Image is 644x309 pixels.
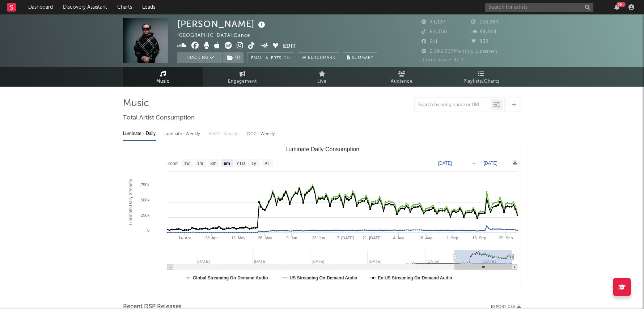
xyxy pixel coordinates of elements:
[193,275,268,280] text: Global Streaming On-Demand Audio
[463,77,499,86] span: Playlists/Charts
[362,67,441,87] a: Audience
[123,128,156,140] div: Luminate - Daily
[282,67,362,87] a: Live
[141,198,149,202] text: 500k
[391,77,413,86] span: Audience
[317,77,327,86] span: Live
[441,67,521,87] a: Playlists/Charts
[203,67,282,87] a: Engagement
[141,183,149,187] text: 750k
[378,275,452,280] text: Ex-US Streaming On-Demand Audio
[285,146,360,152] text: Luminate Daily Consumption
[491,305,521,309] button: Export CSV
[223,52,244,63] span: ( 1 )
[471,30,497,34] span: 54,344
[177,31,267,40] div: [GEOGRAPHIC_DATA] | Dance
[247,52,294,63] button: Email AlertsOn
[164,128,202,140] div: Luminate - Weekly
[236,161,245,166] text: YTD
[471,161,476,166] text: →
[177,52,223,63] button: Tracking
[421,20,446,25] span: 43,137
[312,236,325,240] text: 23. Jun
[343,52,377,63] button: Summary
[471,20,499,25] span: 145,264
[231,236,246,240] text: 12. May
[289,275,357,280] text: US Streaming On-Demand Audio
[446,236,458,240] text: 1. Sep
[421,49,498,54] span: 2,592,637 Monthly Listeners
[228,77,257,86] span: Engagement
[419,236,432,240] text: 18. Aug
[211,161,217,166] text: 3m
[337,236,354,240] text: 7. [DATE]
[499,236,513,240] text: 29. Sep
[123,114,195,122] span: Total Artist Consumption
[415,102,491,108] input: Search by song name or URL
[352,56,373,60] span: Summary
[128,179,133,225] text: Luminate Daily Streams
[471,39,488,44] span: 832
[363,236,382,240] text: 21. [DATE]
[485,3,593,12] input: Search for artists
[123,67,203,87] a: Music
[223,52,243,63] button: (1)
[247,128,276,140] div: OCC - Weekly
[421,39,438,44] span: 211
[298,52,339,63] a: Benchmark
[438,161,452,166] text: [DATE]
[123,143,521,288] svg: Luminate Daily Consumption
[484,161,497,166] text: [DATE]
[286,236,297,240] text: 9. Jun
[472,236,486,240] text: 15. Sep
[421,58,464,62] span: Jump Score: 87.3
[421,30,447,34] span: 67,000
[308,54,335,62] span: Benchmark
[393,236,404,240] text: 4. Aug
[251,161,256,166] text: 1y
[614,4,619,10] button: 99+
[283,56,290,60] em: On
[177,18,267,30] div: [PERSON_NAME]
[147,228,149,232] text: 0
[264,161,269,166] text: All
[168,161,179,166] text: Zoom
[141,213,149,217] text: 250k
[258,236,272,240] text: 26. May
[224,161,230,166] text: 6m
[617,2,626,7] div: 99 +
[178,236,191,240] text: 14. Apr
[184,161,190,166] text: 1w
[156,77,170,86] span: Music
[283,42,296,51] button: Edit
[197,161,203,166] text: 1m
[205,236,218,240] text: 28. Apr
